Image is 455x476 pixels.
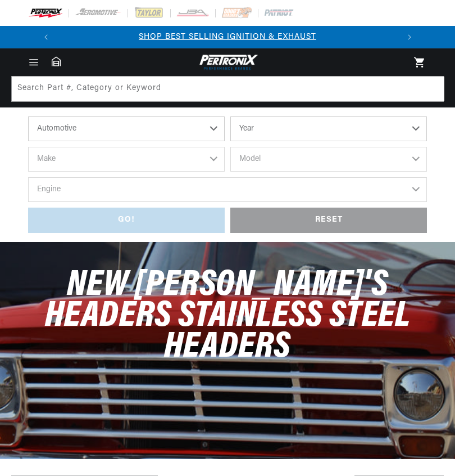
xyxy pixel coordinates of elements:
img: Pertronix [197,53,258,71]
select: Model [230,147,427,172]
div: Announcement [57,31,398,43]
select: Ride Type [28,116,225,141]
summary: Menu [21,56,46,69]
a: Garage: 0 item(s) [52,56,61,66]
div: RESET [230,208,427,233]
button: Translation missing: en.sections.announcements.next_announcement [398,26,421,48]
select: Engine [28,177,427,202]
button: Search Part #, Category or Keyword [418,77,443,101]
button: Translation missing: en.sections.announcements.previous_announcement [35,26,57,48]
span: New [PERSON_NAME]'s Headers Stainless Steel Headers [45,267,411,366]
select: Make [28,147,225,172]
input: Search Part #, Category or Keyword [12,77,444,101]
select: Year [230,116,427,141]
div: 1 of 2 [57,31,398,43]
a: SHOP BEST SELLING IGNITION & EXHAUST [139,33,316,41]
